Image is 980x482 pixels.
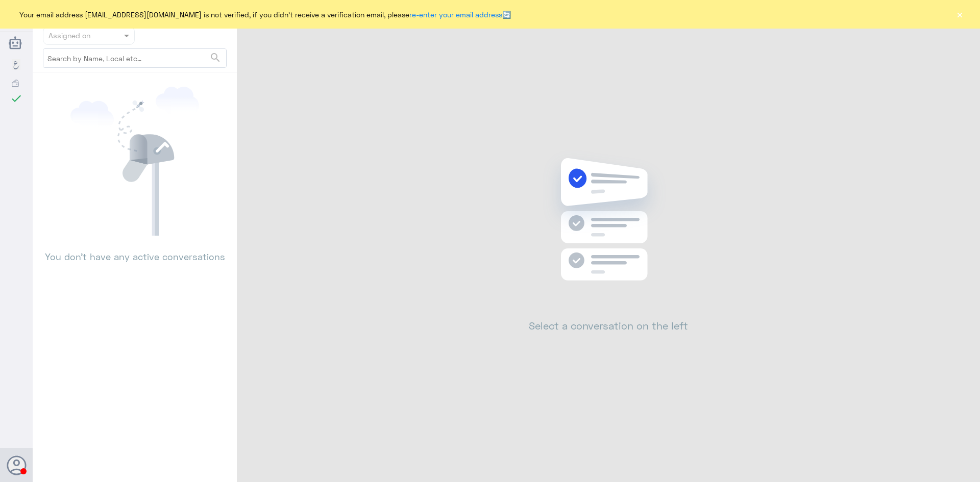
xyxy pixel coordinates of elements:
[209,52,222,64] span: search
[209,49,222,66] button: search
[529,319,688,332] h2: Select a conversation on the left
[954,9,965,19] button: ×
[10,92,22,105] i: check
[409,10,502,19] a: re-enter your email address
[19,9,511,20] span: Your email address [EMAIL_ADDRESS][DOMAIN_NAME] is not verified, if you didn't receive a verifica...
[43,49,226,67] input: Search by Name, Local etc…
[7,455,26,475] button: Avatar
[43,236,227,264] p: You don’t have any active conversations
